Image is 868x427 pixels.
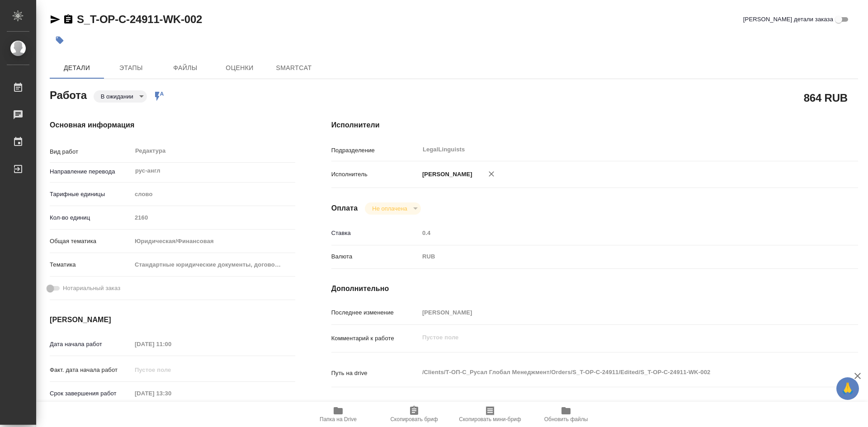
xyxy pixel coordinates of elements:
p: Направление перевода [50,167,132,176]
span: [PERSON_NAME] детали заказа [743,15,833,24]
h4: Основная информация [50,120,295,131]
span: Скопировать бриф [390,416,438,422]
p: Дата начала работ [50,340,132,349]
span: Скопировать мини-бриф [459,416,521,422]
input: Пустое поле [132,387,211,400]
button: Добавить тэг [50,30,70,50]
span: Папка на Drive [320,416,357,422]
input: Пустое поле [419,226,814,239]
span: Детали [55,62,99,74]
p: Вид работ [50,147,132,156]
span: Нотариальный заказ [63,284,120,293]
input: Пустое поле [419,306,814,319]
p: Последнее изменение [331,308,419,317]
input: Пустое поле [132,363,211,376]
button: Удалить исполнителя [481,164,501,184]
div: В ожидании [94,90,147,103]
h4: Дополнительно [331,283,858,294]
button: Скопировать мини-бриф [452,402,528,427]
button: Папка на Drive [300,402,376,427]
p: Срок завершения работ [50,389,132,398]
button: Обновить файлы [528,402,604,427]
p: Тарифные единицы [50,190,132,199]
span: 🙏 [840,379,855,398]
div: Юридическая/Финансовая [132,234,295,249]
button: Скопировать бриф [376,402,452,427]
span: Обновить файлы [544,416,588,422]
p: Исполнитель [331,170,419,179]
button: Скопировать ссылку для ЯМессенджера [50,14,61,25]
input: Пустое поле [132,338,211,351]
h2: 864 RUB [804,90,848,105]
p: Комментарий к работе [331,334,419,343]
a: S_T-OP-C-24911-WK-002 [77,13,202,25]
div: RUB [419,249,814,264]
p: Путь на drive [331,369,419,378]
h4: [PERSON_NAME] [50,314,295,325]
p: Факт. дата начала работ [50,366,132,375]
button: В ожидании [98,93,136,100]
button: Скопировать ссылку [63,14,74,25]
h4: Оплата [331,203,358,214]
p: Подразделение [331,146,419,155]
p: Тематика [50,260,132,269]
span: Этапы [109,62,153,74]
textarea: /Clients/Т-ОП-С_Русал Глобал Менеджмент/Orders/S_T-OP-C-24911/Edited/S_T-OP-C-24911-WK-002 [419,365,814,380]
input: Пустое поле [132,211,295,224]
p: [PERSON_NAME] [419,170,472,179]
p: Кол-во единиц [50,213,132,222]
div: слово [132,187,295,202]
p: Общая тематика [50,237,132,246]
span: Оценки [218,62,261,74]
p: Ставка [331,229,419,238]
div: Стандартные юридические документы, договоры, уставы [132,257,295,272]
p: Валюта [331,252,419,261]
span: SmartCat [272,62,316,74]
span: Файлы [164,62,207,74]
h2: Работа [50,86,87,103]
div: В ожидании [365,202,420,215]
button: 🙏 [836,377,859,400]
button: Не оплачена [369,205,410,212]
h4: Исполнители [331,120,858,131]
